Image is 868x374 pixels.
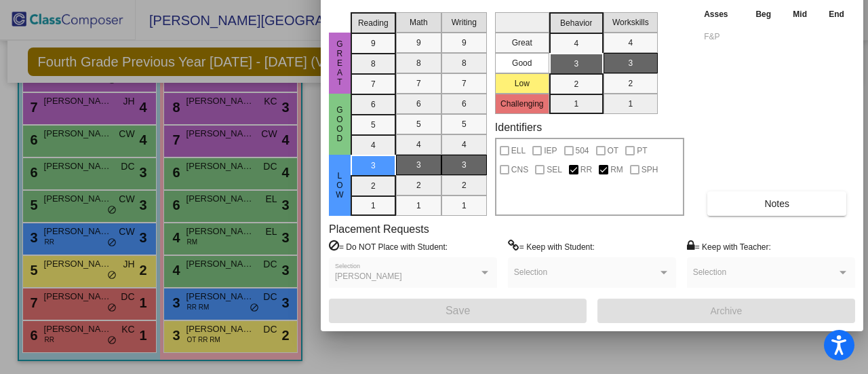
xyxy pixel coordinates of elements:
button: Save [329,299,587,323]
span: IEP [544,143,557,159]
input: assessment [704,26,741,47]
span: CNS [511,162,528,178]
span: SEL [547,162,562,178]
span: [PERSON_NAME] [335,272,402,281]
span: Good [334,105,346,143]
span: RM [610,162,623,178]
th: End [818,7,855,22]
label: = Keep with Student: [508,240,595,253]
span: 504 [576,143,589,159]
label: = Keep with Teacher: [687,240,771,253]
button: Notes [707,191,846,216]
label: Placement Requests [329,223,429,236]
label: Identifiers [495,121,542,134]
button: Archive [597,299,855,323]
span: Low [334,171,346,200]
span: Notes [764,198,789,209]
th: Mid [782,7,818,22]
span: OT [608,143,619,159]
span: Save [446,305,470,316]
span: SPH [642,162,658,178]
th: Asses [701,7,745,22]
span: ELL [511,143,526,159]
span: RR [580,162,592,178]
th: Beg [745,7,782,22]
label: = Do NOT Place with Student: [329,240,448,253]
span: Archive [711,305,743,316]
span: PT [637,143,647,159]
span: Great [334,39,346,87]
